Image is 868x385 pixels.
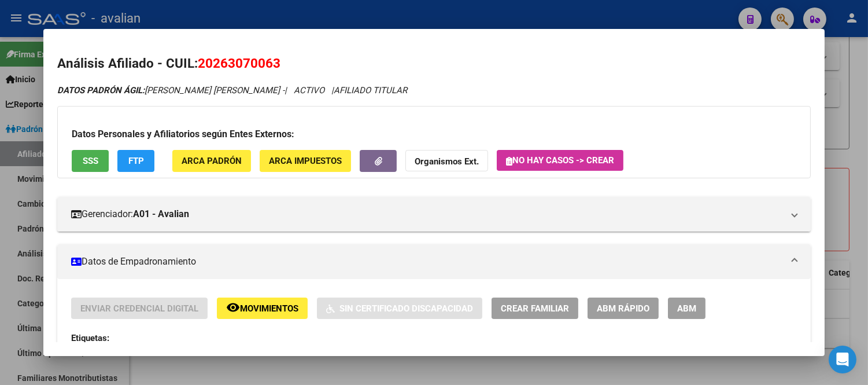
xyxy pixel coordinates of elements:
[128,156,144,167] span: FTP
[133,207,189,221] strong: A01 - Avalian
[506,155,614,166] span: No hay casos -> Crear
[57,85,145,96] strong: DATOS PADRÓN ÁGIL:
[677,303,696,314] span: ABM
[668,298,706,319] button: ABM
[317,298,482,319] button: Sin Certificado Discapacidad
[260,150,351,171] button: ARCA Impuestos
[172,150,251,171] button: ARCA Padrón
[72,150,109,171] button: SSS
[334,85,407,96] span: AFILIADO TITULAR
[226,300,240,314] mat-icon: remove_red_eye
[71,333,109,343] strong: Etiquetas:
[83,156,98,167] span: SSS
[57,85,285,96] span: [PERSON_NAME] [PERSON_NAME] -
[72,127,796,141] h3: Datos Personales y Afiliatorios según Entes Externos:
[57,85,407,96] i: | ACTIVO |
[57,197,811,232] mat-expansion-panel-header: Gerenciador:A01 - Avalian
[71,255,783,269] mat-panel-title: Datos de Empadronamiento
[829,346,856,373] div: Open Intercom Messenger
[405,150,488,171] button: Organismos Ext.
[497,150,623,171] button: No hay casos -> Crear
[182,156,242,167] span: ARCA Padrón
[597,303,649,314] span: ABM Rápido
[492,298,578,319] button: Crear Familiar
[198,56,280,71] span: 20263070063
[71,207,783,221] mat-panel-title: Gerenciador:
[57,244,811,279] mat-expansion-panel-header: Datos de Empadronamiento
[80,303,198,314] span: Enviar Credencial Digital
[269,156,342,167] span: ARCA Impuestos
[501,303,569,314] span: Crear Familiar
[415,157,479,167] strong: Organismos Ext.
[217,298,308,319] button: Movimientos
[339,303,473,314] span: Sin Certificado Discapacidad
[588,298,659,319] button: ABM Rápido
[71,298,208,319] button: Enviar Credencial Digital
[117,150,154,171] button: FTP
[57,54,811,74] h2: Análisis Afiliado - CUIL:
[240,303,298,314] span: Movimientos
